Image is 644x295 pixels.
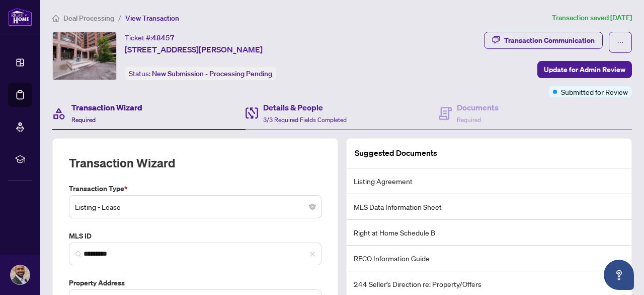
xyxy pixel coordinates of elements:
[604,260,634,290] button: Open asap
[8,8,32,26] img: logo
[69,230,321,242] label: MLS ID
[125,43,263,55] span: [STREET_ADDRESS][PERSON_NAME]
[71,116,96,124] span: Required
[263,101,347,113] h4: Details & People
[504,32,595,48] div: Transaction Communication
[544,62,625,78] span: Update for Admin Review
[125,14,179,23] span: View Transaction
[552,12,632,24] article: Transaction saved [DATE]
[69,277,321,288] label: Property Address
[561,86,628,97] span: Submitted for Review
[63,14,114,23] span: Deal Processing
[75,251,82,257] img: search_icon
[347,168,631,194] li: Listing Agreement
[457,101,499,113] h4: Documents
[69,155,175,171] h2: Transaction Wizard
[125,67,276,80] div: Status:
[53,32,116,80] img: IMG-W12337184_1.jpg
[617,39,624,46] span: ellipsis
[355,147,437,159] article: Suggested Documents
[263,116,347,124] span: 3/3 Required Fields Completed
[152,69,272,78] span: New Submission - Processing Pending
[75,197,315,216] span: Listing - Lease
[347,246,631,271] li: RECO Information Guide
[69,183,321,194] label: Transaction Type
[347,220,631,246] li: Right at Home Schedule B
[152,33,175,42] span: 48457
[484,32,603,49] button: Transaction Communication
[309,251,315,257] span: close
[457,116,481,124] span: Required
[347,194,631,220] li: MLS Data Information Sheet
[118,12,121,24] li: /
[537,61,632,78] button: Update for Admin Review
[125,32,175,43] div: Ticket #:
[11,265,30,284] img: Profile Icon
[52,15,59,22] span: home
[71,101,142,113] h4: Transaction Wizard
[309,204,315,210] span: close-circle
